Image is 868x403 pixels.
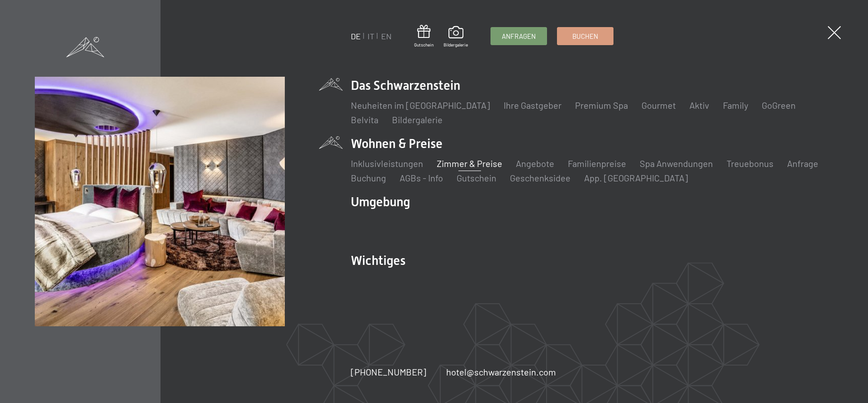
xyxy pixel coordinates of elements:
[414,42,434,48] span: Gutschein
[437,158,502,169] a: Zimmer & Preise
[446,366,556,378] a: hotel@schwarzenstein.com
[787,158,818,169] a: Anfrage
[351,158,423,169] a: Inklusivleistungen
[400,172,443,183] a: AGBs - Info
[351,366,426,377] span: [PHONE_NUMBER]
[504,100,561,111] a: Ihre Gastgeber
[351,114,378,125] a: Belvita
[491,28,547,45] a: Anfragen
[351,31,361,41] a: DE
[572,32,598,41] span: Buchen
[723,100,748,111] a: Family
[368,31,374,41] a: IT
[640,158,713,169] a: Spa Anwendungen
[510,172,571,183] a: Geschenksidee
[557,28,613,45] a: Buchen
[351,100,490,111] a: Neuheiten im [GEOGRAPHIC_DATA]
[762,100,796,111] a: GoGreen
[351,172,386,183] a: Buchung
[516,158,554,169] a: Angebote
[443,26,468,48] a: Bildergalerie
[381,31,392,41] a: EN
[392,114,443,125] a: Bildergalerie
[443,42,468,48] span: Bildergalerie
[414,25,434,48] a: Gutschein
[642,100,676,111] a: Gourmet
[726,158,774,169] a: Treuebonus
[502,32,536,41] span: Anfragen
[351,366,426,378] a: [PHONE_NUMBER]
[584,172,688,183] a: App. [GEOGRAPHIC_DATA]
[689,100,709,111] a: Aktiv
[457,172,496,183] a: Gutschein
[575,100,628,111] a: Premium Spa
[568,158,626,169] a: Familienpreise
